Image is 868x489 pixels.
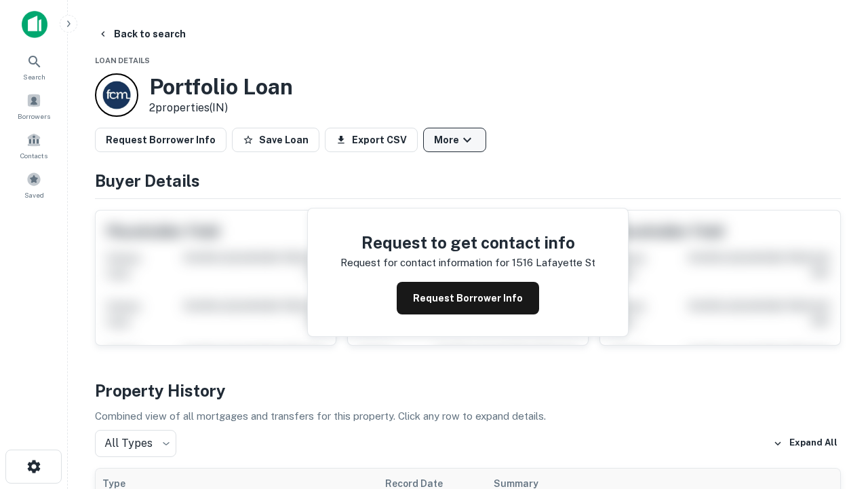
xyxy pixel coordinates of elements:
button: More [423,128,486,152]
p: 1516 lafayette st [512,255,595,271]
p: Combined view of all mortgages and transfers for this property. Click any row to expand details. [95,408,841,424]
a: Contacts [4,127,64,164]
img: capitalize-icon.png [22,11,47,38]
h4: Property History [95,378,841,403]
div: All Types [95,430,176,457]
span: Contacts [20,150,47,161]
iframe: Chat Widget [800,380,868,446]
h3: Portfolio Loan [149,74,293,100]
span: Borrowers [18,111,50,122]
h4: Request to get contact info [340,230,595,255]
p: Request for contact information for [340,255,509,271]
a: Saved [4,166,64,203]
button: Back to search [92,22,191,46]
span: Search [23,71,45,82]
a: Borrowers [4,88,64,124]
p: 2 properties (IN) [149,100,293,116]
h4: Buyer Details [95,168,841,193]
span: Saved [24,189,44,200]
button: Expand All [770,433,841,454]
span: Loan Details [95,56,150,65]
button: Save Loan [232,128,319,152]
button: Export CSV [325,128,418,152]
button: Request Borrower Info [397,282,539,314]
button: Request Borrower Info [95,128,226,152]
a: Search [4,48,64,85]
